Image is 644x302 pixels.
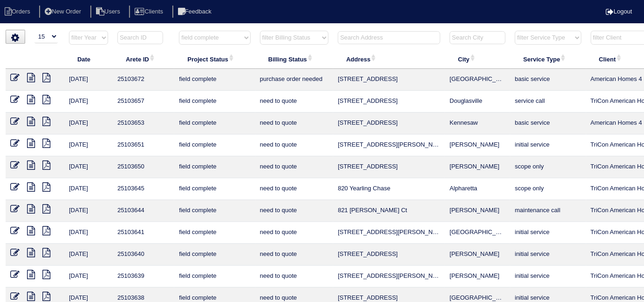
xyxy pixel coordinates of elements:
[255,156,333,178] td: need to quote
[255,244,333,266] td: need to quote
[445,244,510,266] td: [PERSON_NAME]
[174,69,255,91] td: field complete
[445,134,510,156] td: [PERSON_NAME]
[64,178,113,200] td: [DATE]
[174,244,255,266] td: field complete
[174,178,255,200] td: field complete
[255,222,333,244] td: need to quote
[113,134,174,156] td: 25103651
[174,222,255,244] td: field complete
[445,222,510,244] td: [GEOGRAPHIC_DATA]
[333,91,445,113] td: [STREET_ADDRESS]
[333,69,445,91] td: [STREET_ADDRESS]
[64,134,113,156] td: [DATE]
[174,266,255,288] td: field complete
[510,134,586,156] td: initial service
[445,49,510,69] th: City: activate to sort column ascending
[333,178,445,200] td: 820 Yearling Chase
[174,134,255,156] td: field complete
[90,6,128,18] li: Users
[333,156,445,178] td: [STREET_ADDRESS]
[445,91,510,113] td: Douglasville
[113,69,174,91] td: 25103672
[64,266,113,288] td: [DATE]
[445,178,510,200] td: Alpharetta
[450,31,506,44] input: Search City
[255,266,333,288] td: need to quote
[174,156,255,178] td: field complete
[129,8,171,15] a: Clients
[90,8,128,15] a: Users
[174,49,255,69] th: Project Status: activate to sort column ascending
[64,113,113,134] td: [DATE]
[255,69,333,91] td: purchase order needed
[255,113,333,134] td: need to quote
[39,6,89,18] li: New Order
[510,69,586,91] td: basic service
[445,69,510,91] td: [GEOGRAPHIC_DATA]
[333,134,445,156] td: [STREET_ADDRESS][PERSON_NAME]
[129,6,171,18] li: Clients
[445,113,510,134] td: Kennesaw
[338,31,440,44] input: Search Address
[113,49,174,69] th: Arete ID: activate to sort column ascending
[113,178,174,200] td: 25103645
[64,222,113,244] td: [DATE]
[445,156,510,178] td: [PERSON_NAME]
[64,244,113,266] td: [DATE]
[333,200,445,222] td: 821 [PERSON_NAME] Ct
[64,200,113,222] td: [DATE]
[117,31,163,44] input: Search ID
[445,200,510,222] td: [PERSON_NAME]
[113,244,174,266] td: 25103640
[510,222,586,244] td: initial service
[333,244,445,266] td: [STREET_ADDRESS]
[445,266,510,288] td: [PERSON_NAME]
[174,200,255,222] td: field complete
[333,113,445,134] td: [STREET_ADDRESS]
[64,91,113,113] td: [DATE]
[39,8,89,15] a: New Order
[255,49,333,69] th: Billing Status: activate to sort column ascending
[172,6,219,18] li: Feedback
[174,113,255,134] td: field complete
[255,200,333,222] td: need to quote
[510,200,586,222] td: maintenance call
[510,156,586,178] td: scope only
[255,178,333,200] td: need to quote
[510,113,586,134] td: basic service
[113,113,174,134] td: 25103653
[113,200,174,222] td: 25103644
[255,91,333,113] td: need to quote
[510,266,586,288] td: initial service
[113,156,174,178] td: 25103650
[510,178,586,200] td: scope only
[174,91,255,113] td: field complete
[64,49,113,69] th: Date
[113,222,174,244] td: 25103641
[333,222,445,244] td: [STREET_ADDRESS][PERSON_NAME]
[510,49,586,69] th: Service Type: activate to sort column ascending
[255,134,333,156] td: need to quote
[510,244,586,266] td: initial service
[113,91,174,113] td: 25103657
[333,49,445,69] th: Address: activate to sort column ascending
[606,8,632,15] a: Logout
[64,69,113,91] td: [DATE]
[64,156,113,178] td: [DATE]
[333,266,445,288] td: [STREET_ADDRESS][PERSON_NAME]
[113,266,174,288] td: 25103639
[510,91,586,113] td: service call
